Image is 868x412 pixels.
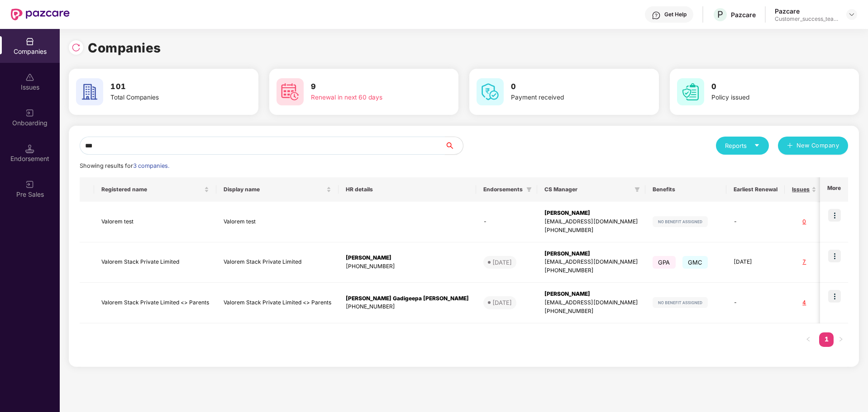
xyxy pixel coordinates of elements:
li: Previous Page [801,332,816,347]
span: right [838,336,844,342]
div: [EMAIL_ADDRESS][DOMAIN_NAME] [544,218,638,226]
div: [PERSON_NAME] [544,209,638,218]
div: Policy issued [711,93,825,103]
a: 1 [819,332,834,346]
span: caret-down [754,142,760,148]
th: Earliest Renewal [726,177,785,202]
span: plus [787,142,793,150]
img: svg+xml;base64,PHN2ZyBpZD0iQ29tcGFuaWVzIiB4bWxucz0iaHR0cDovL3d3dy53My5vcmcvMjAwMC9zdmciIHdpZHRoPS... [25,37,34,46]
img: icon [828,250,841,262]
td: - [476,202,537,242]
img: svg+xml;base64,PHN2ZyB4bWxucz0iaHR0cDovL3d3dy53My5vcmcvMjAwMC9zdmciIHdpZHRoPSI2MCIgaGVpZ2h0PSI2MC... [76,78,103,105]
div: [PERSON_NAME] [544,290,638,298]
div: 0 [792,218,816,226]
img: svg+xml;base64,PHN2ZyB4bWxucz0iaHR0cDovL3d3dy53My5vcmcvMjAwMC9zdmciIHdpZHRoPSI2MCIgaGVpZ2h0PSI2MC... [477,78,504,105]
img: svg+xml;base64,PHN2ZyBpZD0iSGVscC0zMngzMiIgeG1sbnM9Imh0dHA6Ly93d3cudzMub3JnLzIwMDAvc3ZnIiB3aWR0aD... [652,11,661,20]
div: Renewal in next 60 days [311,93,425,103]
div: [PHONE_NUMBER] [544,307,638,316]
span: GPA [653,256,676,269]
img: icon [828,290,841,303]
div: Pazcare [731,10,756,19]
div: [PERSON_NAME] [544,250,638,258]
span: search [444,142,463,149]
img: svg+xml;base64,PHN2ZyBpZD0iSXNzdWVzX2Rpc2FibGVkIiB4bWxucz0iaHR0cDovL3d3dy53My5vcmcvMjAwMC9zdmciIH... [25,73,34,82]
button: right [834,332,848,347]
img: New Pazcare Logo [11,9,70,20]
div: Get Help [664,11,687,18]
td: Valorem test [94,202,216,242]
span: CS Manager [544,186,631,193]
img: svg+xml;base64,PHN2ZyB4bWxucz0iaHR0cDovL3d3dy53My5vcmcvMjAwMC9zdmciIHdpZHRoPSI2MCIgaGVpZ2h0PSI2MC... [277,78,304,105]
div: [PHONE_NUMBER] [544,266,638,275]
th: More [820,177,848,202]
th: Benefits [645,177,726,202]
h3: 101 [110,81,224,93]
img: svg+xml;base64,PHN2ZyB4bWxucz0iaHR0cDovL3d3dy53My5vcmcvMjAwMC9zdmciIHdpZHRoPSIxMjIiIGhlaWdodD0iMj... [653,297,708,308]
div: [EMAIL_ADDRESS][DOMAIN_NAME] [544,258,638,266]
img: icon [828,209,841,222]
span: 3 companies. [133,162,169,169]
img: svg+xml;base64,PHN2ZyB4bWxucz0iaHR0cDovL3d3dy53My5vcmcvMjAwMC9zdmciIHdpZHRoPSI2MCIgaGVpZ2h0PSI2MC... [677,78,704,105]
span: Endorsements [483,186,523,193]
div: [DATE] [492,258,512,267]
th: HR details [339,177,476,202]
div: [DATE] [492,298,512,307]
td: Valorem Stack Private Limited [94,242,216,283]
span: filter [634,187,640,192]
div: [PERSON_NAME] [346,254,469,262]
img: svg+xml;base64,PHN2ZyB4bWxucz0iaHR0cDovL3d3dy53My5vcmcvMjAwMC9zdmciIHdpZHRoPSIxMjIiIGhlaWdodD0iMj... [653,216,708,227]
th: Registered name [94,177,216,202]
div: Payment received [511,93,625,103]
h1: Companies [88,38,161,58]
span: Issues [792,186,810,193]
h3: 0 [711,81,825,93]
div: Pazcare [775,7,838,15]
img: svg+xml;base64,PHN2ZyB3aWR0aD0iMjAiIGhlaWdodD0iMjAiIHZpZXdCb3g9IjAgMCAyMCAyMCIgZmlsbD0ibm9uZSIgeG... [25,180,34,189]
span: P [717,9,723,20]
td: [DATE] [726,242,785,283]
td: Valorem test [216,202,339,242]
td: Valorem Stack Private Limited [216,242,339,283]
img: svg+xml;base64,PHN2ZyBpZD0iUmVsb2FkLTMyeDMyIiB4bWxucz0iaHR0cDovL3d3dy53My5vcmcvMjAwMC9zdmciIHdpZH... [72,43,81,52]
h3: 9 [311,81,425,93]
div: Reports [725,141,760,150]
li: Next Page [834,332,848,347]
span: Display name [224,186,324,193]
span: filter [526,187,532,192]
img: svg+xml;base64,PHN2ZyB3aWR0aD0iMjAiIGhlaWdodD0iMjAiIHZpZXdCb3g9IjAgMCAyMCAyMCIgZmlsbD0ibm9uZSIgeG... [25,109,34,118]
div: 4 [792,298,816,307]
div: [EMAIL_ADDRESS][DOMAIN_NAME] [544,298,638,307]
li: 1 [819,332,834,347]
div: [PHONE_NUMBER] [346,303,469,311]
div: Total Companies [110,93,224,103]
th: Display name [216,177,339,202]
td: - [726,202,785,242]
span: filter [633,184,642,195]
div: [PHONE_NUMBER] [544,226,638,235]
span: Registered name [101,186,202,193]
img: svg+xml;base64,PHN2ZyB3aWR0aD0iMTQuNSIgaGVpZ2h0PSIxNC41IiB2aWV3Qm94PSIwIDAgMTYgMTYiIGZpbGw9Im5vbm... [25,144,34,153]
div: [PERSON_NAME] Gadigeepa [PERSON_NAME] [346,294,469,303]
span: left [806,336,811,342]
button: left [801,332,816,347]
td: Valorem Stack Private Limited <> Parents [216,283,339,323]
span: New Company [796,141,839,150]
th: Issues [785,177,824,202]
div: 7 [792,258,816,266]
div: Customer_success_team_lead [775,15,838,23]
span: filter [525,184,534,195]
td: - [726,283,785,323]
button: plusNew Company [778,137,848,155]
div: [PHONE_NUMBER] [346,262,469,271]
span: Showing results for [80,162,169,169]
h3: 0 [511,81,625,93]
span: GMC [682,256,708,269]
td: Valorem Stack Private Limited <> Parents [94,283,216,323]
button: search [444,137,463,155]
img: svg+xml;base64,PHN2ZyBpZD0iRHJvcGRvd24tMzJ4MzIiIHhtbG5zPSJodHRwOi8vd3d3LnczLm9yZy8yMDAwL3N2ZyIgd2... [848,11,855,18]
